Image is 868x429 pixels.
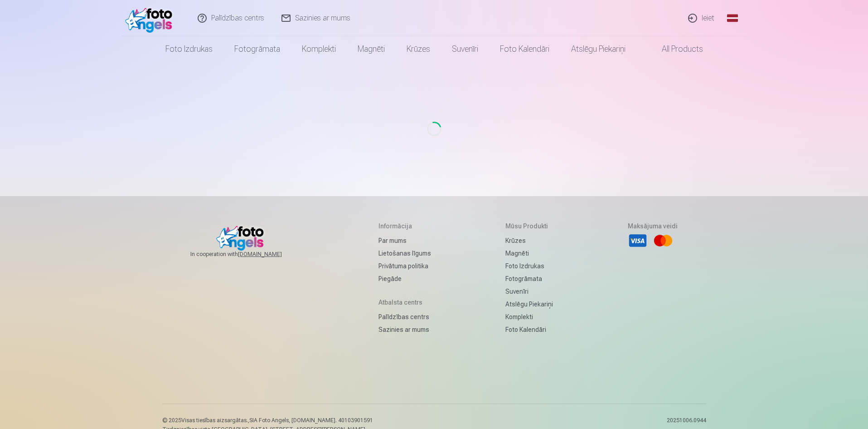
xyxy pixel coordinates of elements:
[505,234,553,247] a: Krūzes
[653,231,673,251] li: Mastercard
[505,260,553,272] a: Foto izdrukas
[223,36,291,62] a: Fotogrāmata
[249,417,373,424] span: SIA Foto Angels, [DOMAIN_NAME]. 40103901591
[155,36,223,62] a: Foto izdrukas
[489,36,560,62] a: Foto kalendāri
[505,285,553,298] a: Suvenīri
[378,311,431,323] a: Palīdzības centrs
[628,231,648,251] li: Visa
[378,298,431,307] h5: Atbalsta centrs
[190,251,304,258] span: In cooperation with
[505,222,553,231] h5: Mūsu produkti
[378,222,431,231] h5: Informācija
[396,36,441,62] a: Krūzes
[505,298,553,311] a: Atslēgu piekariņi
[505,272,553,285] a: Fotogrāmata
[125,4,177,33] img: /fa1
[628,222,678,231] h5: Maksājuma veidi
[505,247,553,260] a: Magnēti
[505,311,553,323] a: Komplekti
[505,323,553,336] a: Foto kalendāri
[636,36,714,62] a: All products
[347,36,396,62] a: Magnēti
[238,251,304,258] a: [DOMAIN_NAME]
[560,36,636,62] a: Atslēgu piekariņi
[291,36,347,62] a: Komplekti
[162,417,373,424] p: © 2025 Visas tiesības aizsargātas. ,
[441,36,489,62] a: Suvenīri
[378,247,431,260] a: Lietošanas līgums
[378,323,431,336] a: Sazinies ar mums
[378,234,431,247] a: Par mums
[378,272,431,285] a: Piegāde
[378,260,431,272] a: Privātuma politika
